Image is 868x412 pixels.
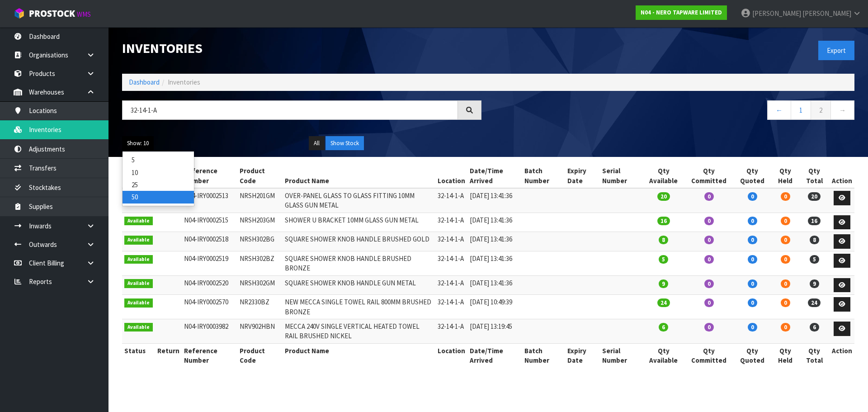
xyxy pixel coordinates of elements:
span: [PERSON_NAME] [802,9,851,18]
td: N04-IRY0002518 [182,232,238,251]
span: 20 [657,192,670,201]
span: Available [124,323,153,332]
th: Product Code [237,343,283,367]
a: → [830,100,854,120]
span: 0 [748,192,757,201]
td: NEW MECCA SINGLE TOWEL RAIL 800MM BRUSHED BRONZE [283,295,435,319]
td: [DATE] 13:41:36 [467,232,522,251]
span: 6 [659,323,668,331]
a: 10 [123,166,194,179]
img: cube-alt.png [14,8,25,19]
span: Available [124,255,153,264]
td: N04-IRY0002519 [182,251,238,275]
span: 0 [704,323,714,331]
td: N04-IRY0002570 [182,295,238,319]
th: Action [830,164,854,188]
th: Qty Committed [684,343,733,367]
a: 1 [791,100,811,120]
th: Return [155,343,182,367]
span: 0 [748,323,757,331]
th: Qty Held [771,343,799,367]
span: 0 [781,236,790,244]
a: ← [767,100,791,120]
span: Inventories [168,78,200,86]
td: N04-IRY0002520 [182,275,238,295]
span: 20 [808,192,821,201]
td: 32-14-1-A [435,213,467,232]
span: 0 [781,255,790,264]
td: [DATE] 13:41:36 [467,213,522,232]
span: 6 [810,323,819,331]
span: 0 [704,192,714,201]
span: 0 [704,236,714,244]
td: NRSH203GM [237,213,283,232]
td: 32-14-1-A [435,251,467,275]
th: Status [122,343,155,367]
td: NRV902HBN [237,319,283,344]
button: Show Stock [325,136,364,151]
th: Serial Number [600,343,642,367]
nav: Page navigation [495,100,854,123]
span: 0 [781,217,790,225]
td: NRSH302GM [237,275,283,295]
td: OVER-PANEL GLASS TO GLASS FITTING 10MM GLASS GUN METAL [283,188,435,213]
td: NRSH201GM [237,188,283,213]
td: SQUARE SHOWER KNOB HANDLE BRUSHED BRONZE [283,251,435,275]
td: N04-IRY0002513 [182,188,238,213]
td: N04-IRY0003982 [182,319,238,344]
span: 16 [808,217,821,225]
td: SQUARE SHOWER KNOB HANDLE GUN METAL [283,275,435,295]
th: Qty Total [799,164,830,188]
span: 9 [659,279,668,288]
span: 0 [781,279,790,288]
a: 2 [811,100,831,120]
th: Product Code [237,164,283,188]
span: 0 [748,279,757,288]
td: NRSH302BZ [237,251,283,275]
th: Action [830,343,854,367]
button: Show: 10 [122,136,154,151]
td: N04-IRY0002515 [182,213,238,232]
td: 32-14-1-A [435,232,467,251]
span: 24 [657,298,670,307]
span: 8 [659,236,668,244]
input: Search inventories [122,100,458,120]
span: Available [124,298,153,308]
td: MECCA 240V SINGLE VERTICAL HEATED TOWEL RAIL BRUSHED NICKEL [283,319,435,344]
a: Dashboard [129,78,160,86]
th: Product Name [283,164,435,188]
span: 8 [810,236,819,244]
th: Qty Held [771,164,799,188]
span: 0 [704,298,714,307]
span: 0 [704,279,714,288]
th: Product Name [283,343,435,367]
th: Batch Number [522,164,565,188]
th: Qty Total [799,343,830,367]
td: SHOWER U BRACKET 10MM GLASS GUN METAL [283,213,435,232]
th: Qty Available [643,343,685,367]
td: [DATE] 13:41:36 [467,275,522,295]
td: 32-14-1-A [435,188,467,213]
td: [DATE] 10:49:39 [467,295,522,319]
th: Qty Quoted [733,164,771,188]
button: Export [818,41,854,60]
span: ProStock [29,8,75,19]
span: 0 [781,323,790,331]
th: Qty Quoted [733,343,771,367]
span: 16 [657,217,670,225]
span: Available [124,279,153,288]
th: Reference Number [182,343,238,367]
span: 0 [748,298,757,307]
th: Batch Number [522,343,565,367]
th: Qty Committed [684,164,733,188]
span: 0 [748,255,757,264]
span: 24 [808,298,821,307]
span: 0 [781,192,790,201]
span: 9 [810,279,819,288]
a: 5 [123,154,194,166]
small: WMS [77,10,91,19]
span: 0 [704,255,714,264]
span: 5 [659,255,668,264]
span: 0 [748,236,757,244]
th: Reference Number [182,164,238,188]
